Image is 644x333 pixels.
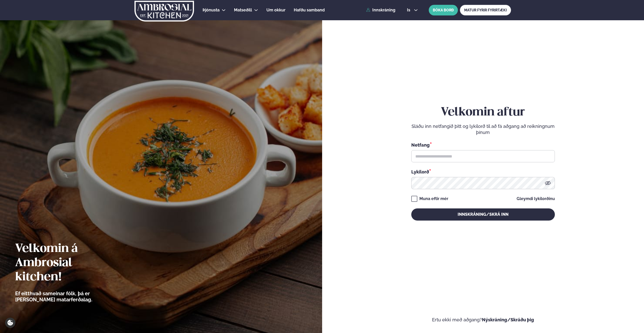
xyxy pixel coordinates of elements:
[429,5,458,15] button: BÓKA BORÐ
[517,197,555,201] a: Gleymdi lykilorðinu
[460,5,511,15] a: MATUR FYRIR FYRIRTÆKI
[411,168,555,175] div: Lykilorð
[403,8,422,12] button: is
[266,7,285,13] a: Um okkur
[203,8,220,12] span: Þjónusta
[134,1,194,22] img: logo
[234,8,252,12] span: Matseðill
[411,142,555,148] div: Netfang
[366,8,395,12] a: Innskráning
[411,123,555,135] p: Sláðu inn netfangið þitt og lykilorð til að fá aðgang að reikningnum þínum
[337,317,629,323] p: Ertu ekki með aðgang?
[234,7,252,13] a: Matseðill
[294,8,325,12] span: Hafðu samband
[5,318,15,328] a: Cookie settings
[407,8,412,12] span: is
[203,7,220,13] a: Þjónusta
[411,208,555,221] button: Innskráning/Skrá inn
[411,105,555,120] h2: Velkomin aftur
[266,8,285,12] span: Um okkur
[15,290,120,303] p: Ef eitthvað sameinar fólk, þá er [PERSON_NAME] matarferðalag.
[482,317,534,322] a: Nýskráning/Skráðu þig
[15,242,120,284] h2: Velkomin á Ambrosial kitchen!
[294,7,325,13] a: Hafðu samband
